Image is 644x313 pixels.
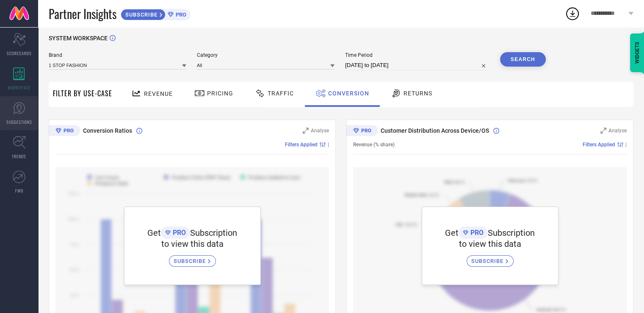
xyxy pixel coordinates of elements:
span: Subscription [488,228,535,238]
span: to view this data [161,239,224,249]
button: Search [500,52,546,67]
span: SUBSCRIBE [174,258,208,264]
span: Revenue (% share) [353,142,395,148]
span: Analyse [608,128,627,134]
span: PRO [468,229,484,237]
span: Partner Insights [49,5,116,22]
a: SUBSCRIBE [169,249,216,267]
div: Premium [49,125,80,138]
span: Customer Distribution Across Device/OS [381,127,489,134]
span: PRO [174,11,186,18]
span: Category [197,52,334,58]
a: SUBSCRIBEPRO [121,7,191,20]
span: SUBSCRIBE [471,258,506,264]
span: | [625,142,627,148]
span: Brand [49,52,186,58]
svg: Zoom [600,128,606,134]
span: Get [445,228,459,238]
span: Filters Applied [583,142,615,148]
span: Analyse [311,128,329,134]
input: Select time period [345,60,489,70]
span: Subscription [190,228,237,238]
span: Pricing [207,90,233,97]
svg: Zoom [303,128,309,134]
span: | [328,142,329,148]
a: SUBSCRIBE [467,249,514,267]
span: PRO [171,229,186,237]
span: TRENDS [12,153,26,159]
span: Conversion Ratios [83,127,132,134]
span: Conversion [328,90,369,97]
span: SUBSCRIBE [121,11,160,18]
div: Open download list [565,6,580,21]
span: Traffic [268,90,294,97]
span: Get [147,228,161,238]
span: Returns [404,90,432,97]
div: Premium [346,125,378,138]
span: FWD [15,187,23,194]
span: SCORECARDS [7,50,32,56]
span: Revenue [144,90,173,97]
span: Time Period [345,52,489,58]
span: WORKSPACE [8,84,31,91]
span: SUGGESTIONS [6,119,32,125]
span: to view this data [459,239,521,249]
span: SYSTEM WORKSPACE [49,35,108,42]
span: Filter By Use-Case [53,88,112,98]
span: Filters Applied [285,142,318,148]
